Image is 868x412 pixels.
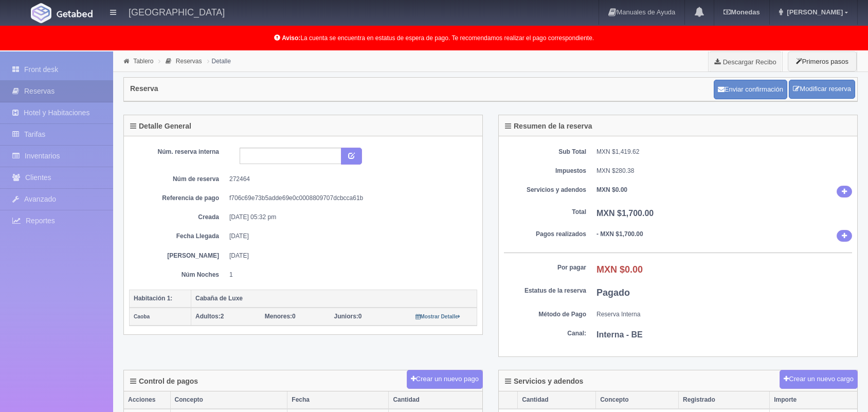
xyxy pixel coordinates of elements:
dt: Estatus de la reserva [504,286,586,295]
a: Descargar Recibo [709,51,782,72]
span: 0 [265,313,296,320]
small: Mostrar Detalle [415,314,460,319]
strong: Adultos: [195,313,221,320]
th: Concepto [596,391,679,409]
b: Pagado [596,288,630,298]
b: Interna - BE [596,330,643,339]
th: Importe [770,391,857,409]
a: Modificar reserva [789,80,855,99]
dd: MXN $280.38 [596,167,852,175]
strong: Menores: [265,313,292,320]
dt: Pagos realizados [504,230,586,239]
dt: Núm de reserva [137,175,219,184]
a: Tablero [133,58,153,65]
dt: Creada [137,213,219,222]
b: Habitación 1: [134,295,172,302]
span: [PERSON_NAME] [784,8,843,16]
h4: [GEOGRAPHIC_DATA] [129,5,225,18]
dd: MXN $1,419.62 [596,148,852,156]
th: Cantidad [518,391,596,409]
th: Cabaña de Luxe [191,290,477,308]
dt: Núm. reserva interna [137,148,219,156]
dt: Sub Total [504,148,586,156]
h4: Servicios y adendos [505,378,583,385]
a: Mostrar Detalle [415,313,460,320]
dd: [DATE] [229,232,469,241]
dd: f706c69e73b5adde69e0c0008809707dcbcca61b [229,194,469,203]
b: Aviso: [282,34,300,42]
b: MXN $0.00 [596,186,627,193]
dt: Servicios y adendos [504,186,586,194]
dt: Impuestos [504,167,586,175]
dd: [DATE] 05:32 pm [229,213,469,222]
dt: Método de Pago [504,310,586,319]
dd: 272464 [229,175,469,184]
dt: Por pagar [504,263,586,272]
dt: Fecha Llegada [137,232,219,241]
button: Primeros pasos [788,51,857,71]
b: - MXN $1,700.00 [596,230,643,238]
small: Caoba [134,314,150,319]
img: Getabed [57,10,93,17]
b: Monedas [724,8,759,16]
th: Cantidad [389,391,482,409]
th: Acciones [124,391,170,409]
b: MXN $1,700.00 [596,209,654,218]
h4: Reserva [130,85,158,93]
button: Enviar confirmación [714,80,787,99]
dt: [PERSON_NAME] [137,252,219,260]
strong: Juniors: [334,313,358,320]
span: 2 [195,313,224,320]
img: Getabed [31,3,51,23]
dt: Canal: [504,329,586,338]
dt: Referencia de pago [137,194,219,203]
b: MXN $0.00 [596,264,643,275]
th: Registrado [679,391,770,409]
dd: 1 [229,271,469,279]
span: 0 [334,313,362,320]
dd: [DATE] [229,252,469,260]
h4: Resumen de la reserva [505,122,592,130]
li: Detalle [205,56,233,66]
button: Crear un nuevo cargo [780,370,858,389]
button: Crear un nuevo pago [407,370,483,389]
dt: Total [504,208,586,217]
th: Concepto [170,391,287,409]
dd: Reserva Interna [596,310,852,319]
a: Reservas [176,58,202,65]
dt: Núm Noches [137,271,219,279]
th: Fecha [287,391,389,409]
h4: Control de pagos [130,378,198,385]
h4: Detalle General [130,122,191,130]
